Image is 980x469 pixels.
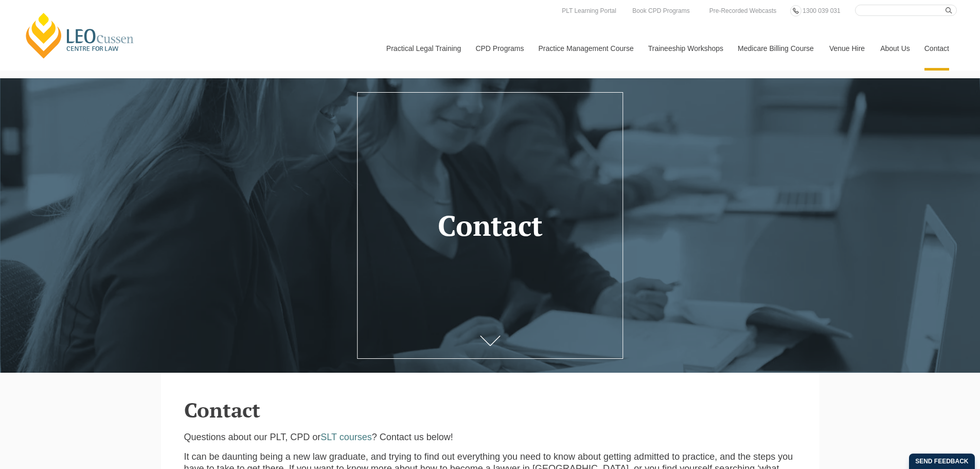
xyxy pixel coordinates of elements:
a: Practical Legal Training [379,26,468,71]
span: 1300 039 031 [803,7,840,14]
a: CPD Programs [468,26,530,71]
a: 1300 039 031 [800,5,843,16]
h1: Contact [372,210,608,241]
a: [PERSON_NAME] Centre for Law [23,11,137,60]
a: Book CPD Programs [630,5,692,16]
a: PLT Learning Portal [559,5,619,16]
a: Contact [917,26,957,71]
a: Medicare Billing Course [730,26,822,71]
a: Venue Hire [822,26,872,71]
a: SLT courses [320,432,371,442]
a: Practice Management Course [531,26,640,71]
h2: Contact [184,398,796,421]
a: Traineeship Workshops [640,26,730,71]
a: About Us [872,26,917,71]
p: Questions about our PLT, CPD or ? Contact us below! [184,431,796,443]
a: Pre-Recorded Webcasts [707,5,779,16]
iframe: LiveChat chat widget [911,400,954,443]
